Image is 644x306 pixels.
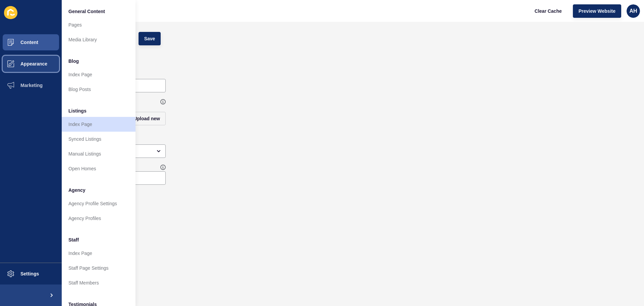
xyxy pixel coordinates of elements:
[62,246,136,261] a: Index Page
[62,261,136,275] a: Staff Page Settings
[62,32,136,47] a: Media Library
[62,82,136,97] a: Blog Posts
[133,115,160,122] span: Upload new
[62,196,136,211] a: Agency Profile Settings
[68,236,79,243] span: Staff
[144,35,155,42] span: Save
[62,161,136,176] a: Open Homes
[68,8,105,15] span: General Content
[139,32,161,45] button: Save
[579,8,615,14] span: Preview Website
[62,67,136,82] a: Index Page
[68,107,87,114] span: Listings
[62,132,136,146] a: Synced Listings
[62,117,136,132] a: Index Page
[128,112,166,125] button: Upload new
[68,58,79,64] span: Blog
[62,17,136,32] a: Pages
[68,187,86,193] span: Agency
[62,146,136,161] a: Manual Listings
[573,4,621,18] button: Preview Website
[535,8,562,14] span: Clear Cache
[629,8,637,14] span: AH
[529,4,568,18] button: Clear Cache
[62,275,136,290] a: Staff Members
[62,211,136,226] a: Agency Profiles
